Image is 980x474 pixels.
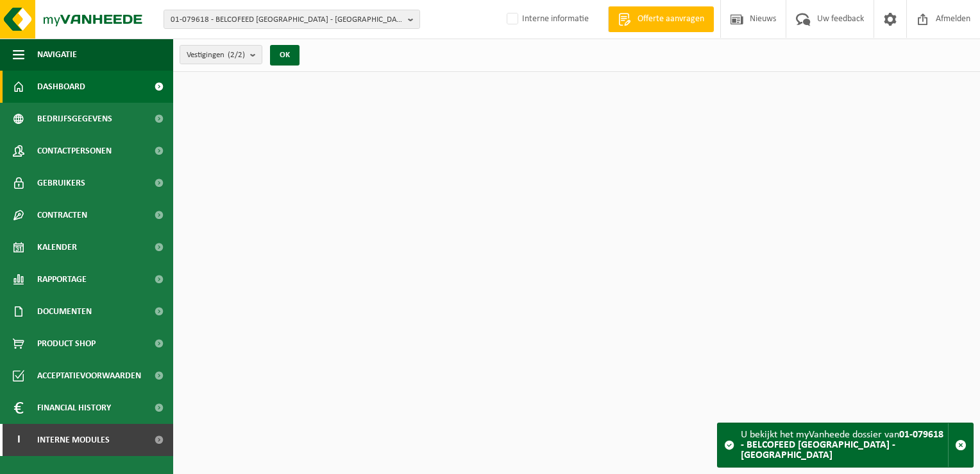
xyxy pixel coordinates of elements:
span: Navigatie [37,39,77,71]
span: Documenten [37,295,92,328]
button: Vestigingen(2/2) [180,45,262,64]
button: 01-079618 - BELCOFEED [GEOGRAPHIC_DATA] - [GEOGRAPHIC_DATA] [164,10,420,29]
strong: 01-079618 - BELCOFEED [GEOGRAPHIC_DATA] - [GEOGRAPHIC_DATA] [741,430,943,461]
span: Rapportage [37,263,87,295]
span: Gebruikers [37,167,85,199]
span: Interne modules [37,424,110,456]
span: Offerte aanvragen [634,13,707,26]
span: Vestigingen [187,46,245,65]
label: Interne informatie [504,10,589,29]
span: Product Shop [37,328,96,360]
span: Dashboard [37,71,85,103]
a: Offerte aanvragen [608,6,714,32]
span: I [13,424,24,456]
span: 01-079618 - BELCOFEED [GEOGRAPHIC_DATA] - [GEOGRAPHIC_DATA] [171,10,403,30]
div: U bekijkt het myVanheede dossier van [741,423,948,467]
span: Kalender [37,231,77,263]
span: Financial History [37,392,111,424]
span: Bedrijfsgegevens [37,103,112,135]
count: (2/2) [228,51,245,59]
span: Contactpersonen [37,135,112,167]
span: Acceptatievoorwaarden [37,360,141,392]
span: Contracten [37,199,87,231]
button: OK [270,45,300,66]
